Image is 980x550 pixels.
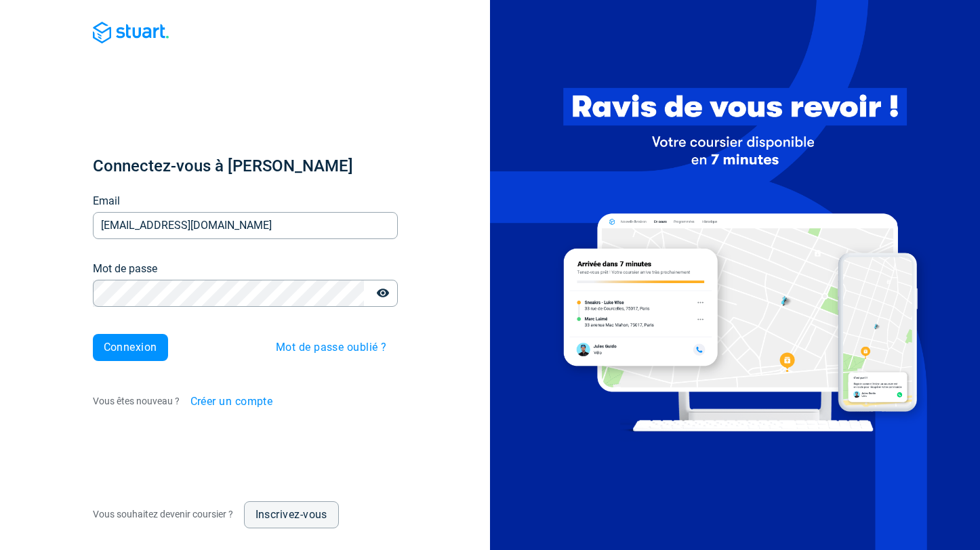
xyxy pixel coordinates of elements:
[256,509,327,520] span: Inscrivez-vous
[104,342,157,353] span: Connexion
[276,342,387,353] span: Mot de passe oublié ?
[93,193,120,209] label: Email
[93,261,157,277] label: Mot de passe
[93,334,168,361] button: Connexion
[265,334,398,361] button: Mot de passe oublié ?
[93,155,398,177] h1: Connectez-vous à [PERSON_NAME]
[93,396,180,406] span: Vous êtes nouveau ?
[93,22,169,43] img: Blue logo
[190,396,273,407] span: Créer un compte
[180,388,284,415] button: Créer un compte
[244,501,339,528] a: Inscrivez-vous
[93,509,233,520] span: Vous souhaitez devenir coursier ?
